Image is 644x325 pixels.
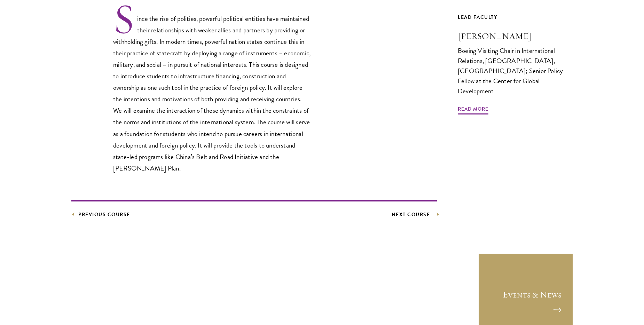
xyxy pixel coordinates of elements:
p: Since the rise of polities, powerful political entities have maintained their relationships with ... [113,3,312,174]
a: Previous Course [71,210,130,219]
h3: [PERSON_NAME] [458,30,573,42]
span: Read More [458,105,488,116]
div: Boeing Visiting Chair in International Relations, [GEOGRAPHIC_DATA], [GEOGRAPHIC_DATA]; Senior Po... [458,46,573,96]
a: Next Course [392,210,437,219]
div: Lead Faculty [458,13,573,22]
a: Lead Faculty [PERSON_NAME] Boeing Visiting Chair in International Relations, [GEOGRAPHIC_DATA], [... [458,13,573,110]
